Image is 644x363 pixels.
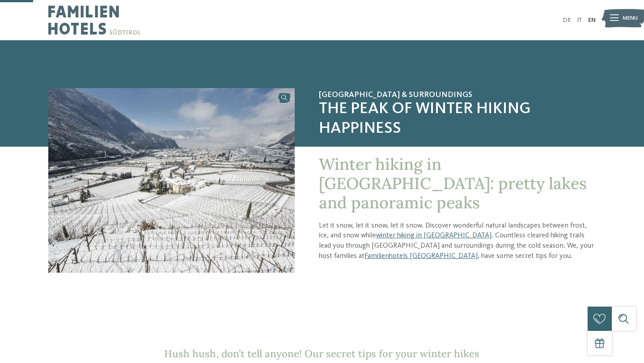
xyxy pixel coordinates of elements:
[376,232,491,239] a: winter hiking in [GEOGRAPHIC_DATA]
[164,347,479,360] span: Hush hush, don’t tell anyone! Our secret tips for your winter hikes
[319,90,596,100] span: [GEOGRAPHIC_DATA] & surroundings
[319,100,596,138] span: The peak of winter hiking happiness
[623,14,638,22] span: Menu
[588,17,596,23] a: EN
[364,253,478,260] a: Familienhotels [GEOGRAPHIC_DATA]
[577,17,582,23] a: IT
[48,88,295,273] img: Winter hiking in Bolzano & surroundings
[319,154,587,213] span: Winter hiking in [GEOGRAPHIC_DATA]: pretty lakes and panoramic peaks
[319,221,596,262] p: Let it snow, let it snow, let it snow. Discover wonderful natural landscapes between frost, ice, ...
[563,17,571,23] a: DE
